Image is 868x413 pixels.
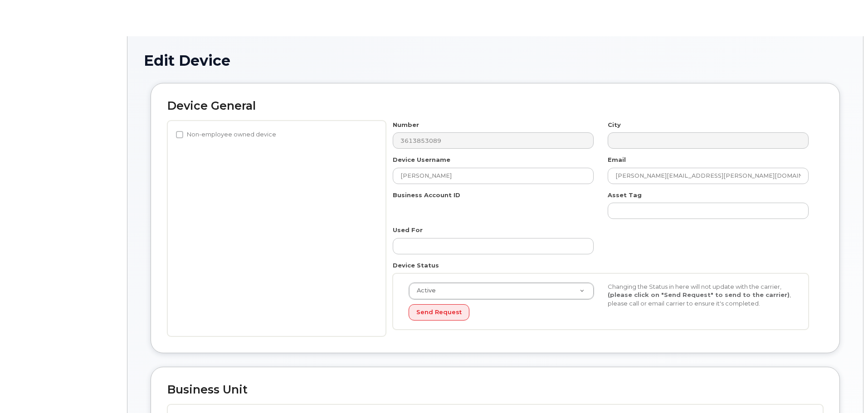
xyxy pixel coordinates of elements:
label: Business Account ID [393,191,460,199]
h2: Business Unit [167,384,823,396]
label: Device Username [393,155,450,164]
label: Asset Tag [608,191,642,199]
div: Changing the Status in here will not update with the carrier, , please call or email carrier to e... [601,282,800,308]
h1: Edit Device [144,53,847,68]
label: Number [393,121,419,129]
h2: Device General [167,100,823,112]
label: Used For [393,226,423,234]
input: Non-employee owned device [176,131,183,138]
label: Device Status [393,261,439,270]
strong: (please click on "Send Request" to send to the carrier) [608,291,790,298]
label: Non-employee owned device [176,129,276,140]
label: Email [608,155,626,164]
button: Send Request [409,304,469,321]
label: City [608,121,621,129]
span: Active [411,287,436,295]
a: Active [409,283,594,299]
